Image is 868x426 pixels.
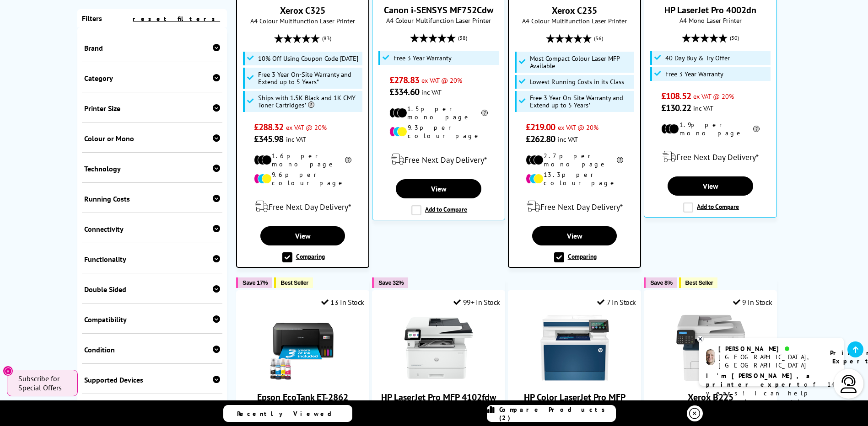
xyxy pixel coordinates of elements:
div: modal_delivery [377,147,500,172]
li: 1.5p per mono page [389,105,488,121]
span: A4 Colour Multifunction Laser Printer [242,16,364,25]
label: Comparing [282,252,325,262]
a: HP Color LaserJet Pro MFP 4302dw [540,375,609,384]
a: HP LaserJet Pro MFP 4102fdw [381,391,496,403]
span: Save 8% [650,279,672,286]
a: Recently Viewed [223,405,352,422]
div: Supported Devices [84,375,221,384]
a: View [396,179,481,198]
button: Close [3,366,13,376]
div: Double Sided [84,285,221,294]
span: Free 3 Year Warranty [665,70,723,78]
div: Printer Size [84,104,221,113]
a: View [532,226,617,245]
span: Free 3 Year Warranty [394,54,452,62]
img: HP LaserJet Pro MFP 4102fdw [404,314,473,382]
label: Comparing [554,252,597,262]
span: £345.98 [254,133,284,145]
span: Subscribe for Special Offers [18,374,69,392]
span: Free 3 Year On-Site Warranty and Extend up to 5 Years* [530,94,632,109]
li: 1.9p per mono page [661,121,760,137]
div: Connectivity [84,224,221,234]
label: Add to Compare [683,202,739,213]
span: (56) [594,30,603,47]
span: (30) [730,29,739,47]
span: A4 Mono Laser Printer [649,16,772,25]
span: ex VAT @ 20% [558,123,598,132]
a: HP Color LaserJet Pro MFP 4302dw [524,391,625,415]
span: Lowest Running Costs in its Class [530,78,624,85]
li: 1.6p per mono page [254,152,352,168]
div: Colour or Mono [84,134,221,143]
span: £219.00 [526,121,555,133]
a: reset filters [133,15,220,23]
span: £108.52 [661,90,691,102]
label: Add to Compare [411,205,467,215]
li: 9.6p per colour page [254,170,352,187]
li: 9.3p per colour page [389,123,488,140]
div: [PERSON_NAME] [718,345,819,353]
span: Most Compact Colour Laser MFP Available [530,55,632,69]
b: I'm [PERSON_NAME], a printer expert [706,372,813,389]
div: 9 In Stock [733,298,772,307]
div: [GEOGRAPHIC_DATA], [GEOGRAPHIC_DATA] [718,353,819,369]
span: inc VAT [421,88,442,96]
span: Filters [82,14,102,23]
a: Xerox B225 [676,375,745,384]
a: Xerox C325 [280,5,325,16]
div: Technology [84,164,221,173]
span: ex VAT @ 20% [286,123,327,132]
button: Save 17% [236,277,272,288]
a: View [260,226,345,245]
span: A4 Colour Multifunction Laser Printer [377,16,500,25]
img: user-headset-light.svg [840,375,858,393]
img: Epson EcoTank ET-2862 [269,314,337,382]
span: 10% Off Using Coupon Code [DATE] [258,55,358,62]
span: A4 Colour Multifunction Laser Printer [513,16,636,25]
li: 13.3p per colour page [526,170,624,187]
span: (38) [458,29,467,47]
div: Running Costs [84,194,221,203]
a: Canon i-SENSYS MF752Cdw [384,4,493,16]
a: HP LaserJet Pro MFP 4102fdw [404,375,473,384]
li: 2.7p per mono page [526,152,624,168]
a: View [668,176,753,196]
span: £130.22 [661,102,691,114]
p: of 14 years! I can help you choose the right product [706,372,837,415]
a: HP LaserJet Pro 4002dn [664,4,756,16]
div: modal_delivery [242,194,364,219]
span: Compare Products (2) [499,405,615,422]
span: Best Seller [685,279,713,286]
span: 40 Day Buy & Try Offer [665,54,730,62]
span: £278.83 [389,74,419,86]
a: Epson EcoTank ET-2862 [269,375,337,384]
span: Free 3 Year On-Site Warranty and Extend up to 5 Years* [258,71,361,85]
span: £288.32 [254,121,284,133]
img: HP Color LaserJet Pro MFP 4302dw [540,314,609,382]
span: Best Seller [280,279,308,286]
div: 99+ In Stock [453,298,500,307]
a: Xerox C235 [552,5,597,16]
img: ashley-livechat.png [706,349,715,365]
a: Epson EcoTank ET-2862 [257,391,348,403]
span: Save 17% [243,279,268,286]
div: Category [84,74,221,83]
div: modal_delivery [649,144,772,170]
span: ex VAT @ 20% [421,76,462,85]
div: Brand [84,43,221,53]
span: inc VAT [693,104,713,112]
button: Save 8% [644,277,677,288]
img: Xerox B225 [676,314,745,382]
div: Condition [84,345,221,354]
span: Recently Viewed [237,410,341,418]
div: 13 In Stock [321,298,364,307]
span: £262.80 [526,133,555,145]
button: Best Seller [274,277,313,288]
span: Save 32% [378,279,404,286]
span: £334.60 [389,86,419,98]
span: inc VAT [558,135,578,144]
button: Best Seller [679,277,718,288]
a: Xerox B225 [688,391,733,403]
div: Functionality [84,255,221,264]
span: Ships with 1.5K Black and 1K CMY Toner Cartridges* [258,94,361,109]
